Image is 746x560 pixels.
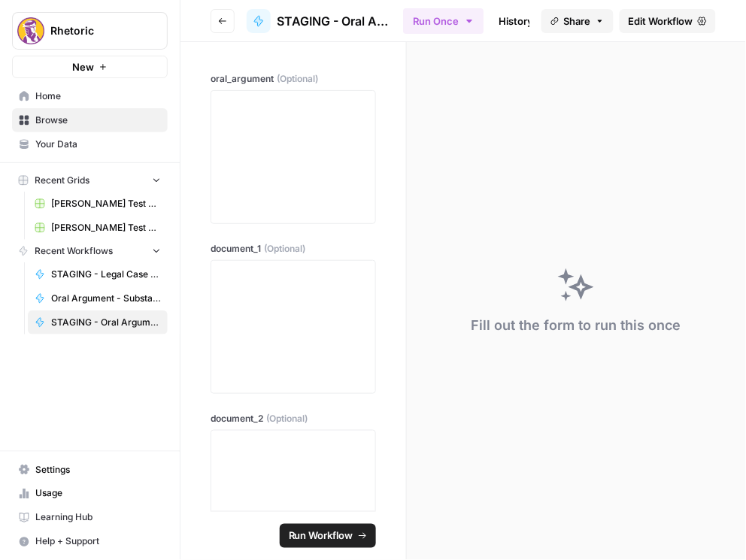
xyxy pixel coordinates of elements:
[490,9,542,33] a: History
[35,511,161,525] span: Learning Hub
[541,9,614,33] button: Share
[211,242,376,256] label: document_1
[28,286,168,310] a: Oral Argument - Substance Grading (AIO)
[51,316,161,329] span: STAGING - Oral Argument - Supporting Documents Grading (AIO)
[35,463,161,477] span: Settings
[35,535,161,549] span: Help + Support
[28,192,168,216] a: [PERSON_NAME] Test Workflow - Copilot Example Grid
[28,216,168,240] a: [PERSON_NAME] Test Workflow - SERP Overview Grid
[12,240,168,262] button: Recent Workflows
[50,23,141,38] span: Rhetoric
[35,114,161,127] span: Browse
[564,14,591,29] span: Share
[72,59,94,74] span: New
[289,528,353,543] span: Run Workflow
[35,174,89,187] span: Recent Grids
[35,138,161,151] span: Your Data
[51,268,161,281] span: STAGING - Legal Case Presentation - Grading (AIO)
[211,72,376,86] label: oral_argument
[211,412,376,425] label: document_2
[35,487,161,501] span: Usage
[472,315,681,336] div: Fill out the form to run this once
[12,56,168,78] button: New
[12,506,168,530] a: Learning Hub
[17,17,44,44] img: Rhetoric Logo
[266,412,308,425] span: (Optional)
[403,8,484,34] button: Run Once
[12,84,168,108] a: Home
[280,524,376,548] button: Run Workflow
[28,310,168,334] a: STAGING - Oral Argument - Supporting Documents Grading (AIO)
[277,12,391,30] span: STAGING - Oral Argument - Supporting Documents Grading (AIO)
[51,197,161,210] span: [PERSON_NAME] Test Workflow - Copilot Example Grid
[12,12,168,50] button: Workspace: Rhetoric
[12,458,168,482] a: Settings
[277,72,318,86] span: (Optional)
[247,9,391,33] a: STAGING - Oral Argument - Supporting Documents Grading (AIO)
[35,244,113,258] span: Recent Workflows
[12,169,168,192] button: Recent Grids
[12,482,168,506] a: Usage
[629,14,693,29] span: Edit Workflow
[28,262,168,286] a: STAGING - Legal Case Presentation - Grading (AIO)
[12,132,168,156] a: Your Data
[620,9,716,33] a: Edit Workflow
[264,242,305,256] span: (Optional)
[51,292,161,305] span: Oral Argument - Substance Grading (AIO)
[12,108,168,132] a: Browse
[51,221,161,235] span: [PERSON_NAME] Test Workflow - SERP Overview Grid
[35,89,161,103] span: Home
[12,530,168,554] button: Help + Support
